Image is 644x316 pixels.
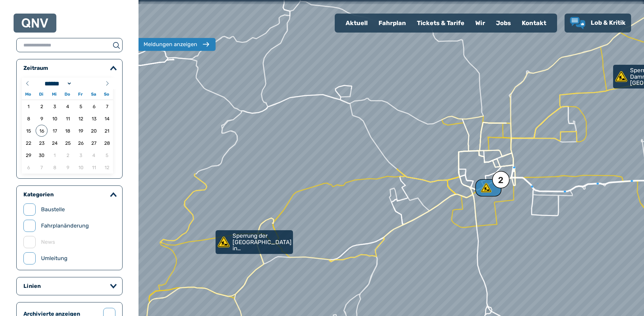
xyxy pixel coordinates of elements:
[144,40,197,48] div: Meldungen anzeigen
[101,125,113,137] span: 21.09.2025
[340,14,373,32] a: Aktuell
[101,100,113,112] span: 07.09.2025
[36,100,48,112] span: 02.09.2025
[88,137,100,149] span: 27.09.2025
[49,125,61,137] span: 17.09.2025
[87,92,100,97] span: Sa
[49,113,61,124] span: 10.09.2025
[62,113,74,124] span: 11.09.2025
[36,113,48,124] span: 09.09.2025
[62,149,74,161] span: 02.10.2025
[88,149,100,161] span: 04.10.2025
[100,92,113,97] span: So
[88,113,100,124] span: 13.09.2025
[23,149,35,161] span: 29.09.2025
[23,283,41,290] legend: Linien
[491,14,516,32] a: Jobs
[75,125,87,137] span: 19.09.2025
[62,137,74,149] span: 25.09.2025
[23,137,35,149] span: 22.09.2025
[233,233,292,252] p: Sperrung der [GEOGRAPHIC_DATA] in [GEOGRAPHIC_DATA]
[36,149,48,161] span: 30.09.2025
[62,161,74,173] span: 09.10.2025
[49,137,61,149] span: 24.09.2025
[74,92,87,97] span: Fr
[42,80,72,87] select: Month
[516,14,552,32] a: Kontakt
[75,137,87,149] span: 26.09.2025
[49,100,61,112] span: 03.09.2025
[23,125,35,137] span: 15.09.2025
[22,16,48,30] a: QNV Logo
[62,125,74,137] span: 18.09.2025
[41,222,89,230] label: Fahrplanänderung
[411,14,470,32] a: Tickets & Tarife
[570,17,626,29] a: Lob & Kritik
[36,161,48,173] span: 07.10.2025
[480,182,496,193] div: 2
[23,191,54,198] legend: Kategorien
[48,92,61,97] span: Mi
[23,65,48,72] legend: Zeitraum
[23,100,35,112] span: 01.09.2025
[470,14,491,32] a: Wir
[101,113,113,124] span: 14.09.2025
[36,137,48,149] span: 23.09.2025
[61,92,74,97] span: Do
[101,137,113,149] span: 28.09.2025
[41,254,68,262] label: Umleitung
[101,161,113,173] span: 12.10.2025
[75,161,87,173] span: 10.10.2025
[41,205,65,214] label: Baustelle
[49,161,61,173] span: 08.10.2025
[591,19,626,26] span: Lob & Kritik
[88,100,100,112] span: 06.09.2025
[110,41,122,49] button: suchen
[498,176,503,185] div: 2
[373,14,411,32] a: Fahrplan
[88,161,100,173] span: 11.10.2025
[216,230,293,254] a: Sperrung der [GEOGRAPHIC_DATA] in [GEOGRAPHIC_DATA]
[75,113,87,124] span: 12.09.2025
[22,92,35,97] span: Mo
[41,238,55,246] label: News
[88,125,100,137] span: 20.09.2025
[23,161,35,173] span: 06.10.2025
[35,92,48,97] span: Di
[216,230,290,254] div: Sperrung der [GEOGRAPHIC_DATA] in [GEOGRAPHIC_DATA]
[49,149,61,161] span: 01.10.2025
[75,100,87,112] span: 05.09.2025
[75,149,87,161] span: 03.10.2025
[62,100,74,112] span: 04.09.2025
[22,18,48,28] img: QNV Logo
[36,125,48,137] span: 16.09.2025
[137,38,216,51] button: Meldungen anzeigen
[101,149,113,161] span: 05.10.2025
[72,80,96,87] input: Year
[23,113,35,124] span: 08.09.2025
